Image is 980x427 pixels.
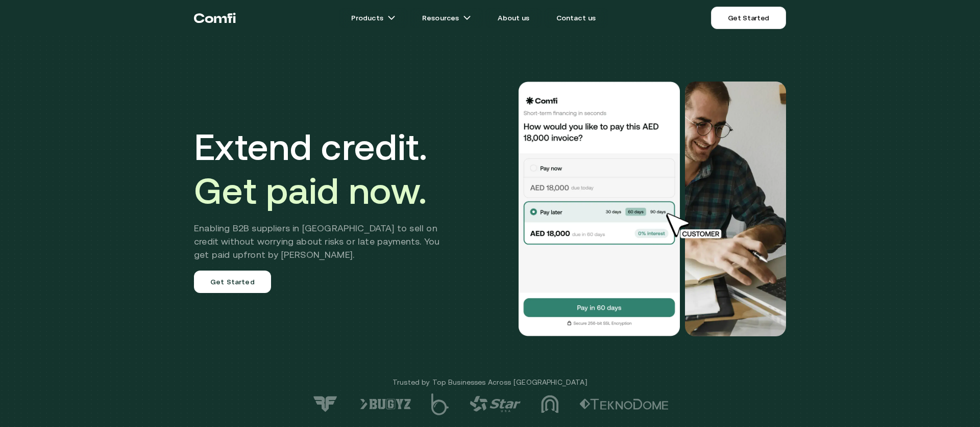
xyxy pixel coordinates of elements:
img: logo-7 [311,395,339,413]
a: Contact us [544,8,608,28]
h2: Enabling B2B suppliers in [GEOGRAPHIC_DATA] to sell on credit without worrying about risks or lat... [194,222,455,261]
a: Return to the top of the Comfi home page [194,3,236,33]
a: Get Started [711,7,786,29]
a: Get Started [194,271,271,293]
img: cursor [658,211,733,240]
img: arrow icons [463,14,471,22]
img: Would you like to pay this AED 18,000.00 invoice? [518,82,681,336]
img: arrow icons [387,14,396,22]
img: logo-3 [541,395,559,413]
h1: Extend credit. [194,125,455,212]
img: logo-5 [431,393,449,415]
img: logo-2 [579,398,669,410]
a: Productsarrow icons [339,8,408,28]
a: About us [485,8,542,28]
img: logo-4 [470,396,521,412]
a: Resourcesarrow icons [410,8,483,28]
img: logo-6 [360,398,411,410]
img: Would you like to pay this AED 18,000.00 invoice? [685,82,786,336]
span: Get paid now. [194,170,427,211]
